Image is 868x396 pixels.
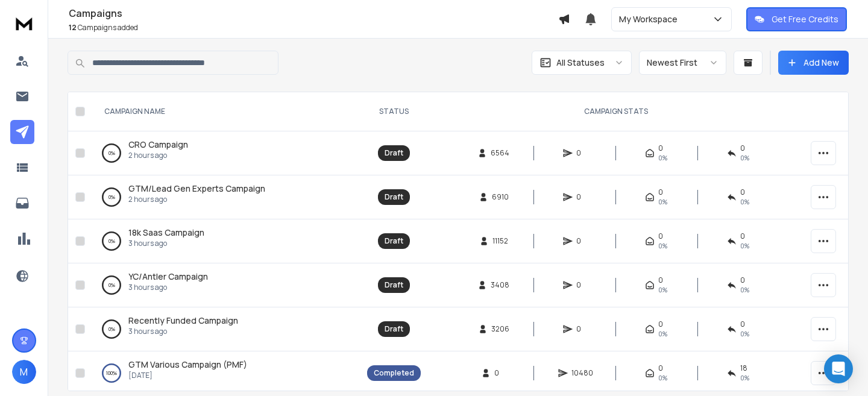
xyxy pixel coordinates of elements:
[658,197,667,207] span: 0%
[772,13,838,25] p: Get Free Credits
[492,236,508,246] span: 11152
[128,195,265,204] p: 2 hours ago
[740,329,749,339] span: 0%
[658,231,663,241] span: 0
[108,235,115,247] p: 0 %
[128,283,208,292] p: 3 hours ago
[576,192,588,202] span: 0
[128,227,204,239] a: 18k Saas Campaign
[128,371,247,380] p: [DATE]
[385,236,403,246] div: Draft
[746,7,847,31] button: Get Free Credits
[385,192,403,202] div: Draft
[106,367,117,379] p: 100 %
[128,359,247,371] a: GTM Various Campaign (PMF)
[494,368,506,378] span: 0
[658,363,663,373] span: 0
[658,275,663,285] span: 0
[824,354,853,383] div: Open Intercom Messenger
[90,92,360,131] th: CAMPAIGN NAME
[658,187,663,197] span: 0
[90,175,360,219] td: 0%GTM/Lead Gen Experts Campaign2 hours ago
[385,280,403,290] div: Draft
[69,23,558,33] p: Campaigns added
[740,197,749,207] span: 0%
[128,151,188,160] p: 2 hours ago
[360,92,428,131] th: STATUS
[740,319,745,329] span: 0
[576,148,588,158] span: 0
[128,139,188,151] a: CRO Campaign
[740,373,749,383] span: 0 %
[128,227,204,238] span: 18k Saas Campaign
[108,191,115,203] p: 0 %
[576,236,588,246] span: 0
[740,231,745,241] span: 0
[128,327,238,336] p: 3 hours ago
[90,351,360,395] td: 100%GTM Various Campaign (PMF)[DATE]
[128,315,238,326] span: Recently Funded Campaign
[128,139,188,150] span: CRO Campaign
[778,51,849,75] button: Add New
[658,241,667,251] span: 0%
[658,373,667,383] span: 0%
[576,324,588,334] span: 0
[740,153,749,163] span: 0%
[658,319,663,329] span: 0
[491,280,509,290] span: 3408
[491,324,509,334] span: 3206
[69,22,77,33] span: 12
[658,143,663,153] span: 0
[740,187,745,197] span: 0
[12,360,36,384] button: M
[90,263,360,307] td: 0%YC/Antler Campaign3 hours ago
[658,285,667,295] span: 0%
[90,219,360,263] td: 0%18k Saas Campaign3 hours ago
[108,279,115,291] p: 0 %
[571,368,593,378] span: 10480
[108,323,115,335] p: 0 %
[385,148,403,158] div: Draft
[385,324,403,334] div: Draft
[658,329,667,339] span: 0%
[374,368,414,378] div: Completed
[128,315,238,327] a: Recently Funded Campaign
[556,57,605,69] p: All Statuses
[491,148,509,158] span: 6564
[740,275,745,285] span: 0
[128,183,265,195] a: GTM/Lead Gen Experts Campaign
[90,307,360,351] td: 0%Recently Funded Campaign3 hours ago
[740,143,745,153] span: 0
[90,131,360,175] td: 0%CRO Campaign2 hours ago
[740,363,747,373] span: 18
[740,285,749,295] span: 0%
[428,92,804,131] th: CAMPAIGN STATS
[128,271,208,283] a: YC/Antler Campaign
[12,12,36,34] img: logo
[619,13,682,25] p: My Workspace
[576,280,588,290] span: 0
[128,183,265,194] span: GTM/Lead Gen Experts Campaign
[658,153,667,163] span: 0%
[128,239,204,248] p: 3 hours ago
[492,192,509,202] span: 6910
[128,359,247,370] span: GTM Various Campaign (PMF)
[639,51,726,75] button: Newest First
[69,6,558,20] h1: Campaigns
[128,271,208,282] span: YC/Antler Campaign
[740,241,749,251] span: 0%
[108,147,115,159] p: 0 %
